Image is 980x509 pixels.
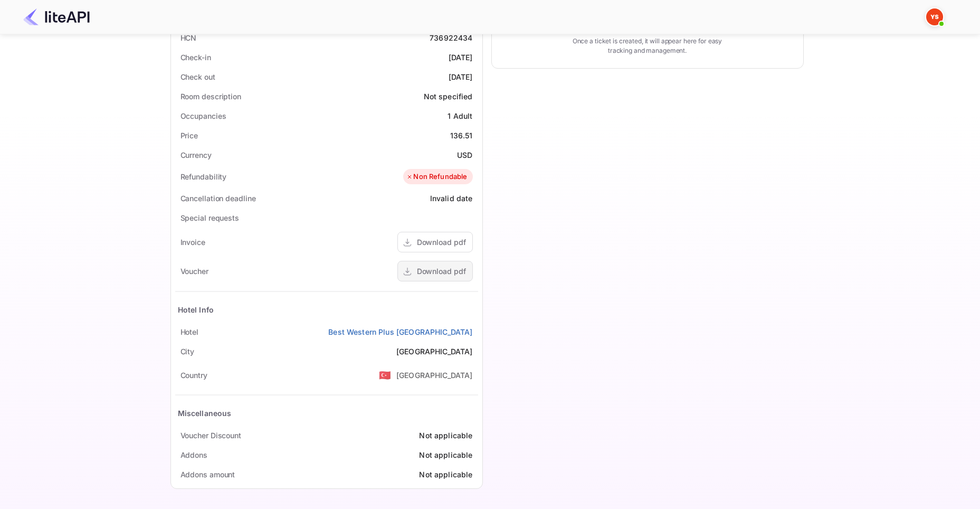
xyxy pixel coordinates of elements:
[180,212,239,223] div: Special requests
[180,149,212,161] div: Currency
[180,449,207,460] div: Addons
[180,370,207,381] div: Country
[180,326,199,337] div: Hotel
[419,449,472,460] div: Not applicable
[430,193,473,204] div: Invalid date
[178,408,232,419] div: Miscellaneous
[448,110,472,121] div: 1 Adult
[406,172,467,182] div: Non Refundable
[430,32,472,43] div: 736922434
[419,430,472,441] div: Not applicable
[379,365,391,384] span: United States
[180,469,235,480] div: Addons amount
[417,237,466,248] div: Download pdf
[419,469,472,480] div: Not applicable
[180,130,198,141] div: Price
[180,237,205,248] div: Invoice
[180,91,241,102] div: Room description
[396,370,473,381] div: [GEOGRAPHIC_DATA]
[564,36,731,55] p: Once a ticket is created, it will appear here for easy tracking and management.
[180,32,197,43] div: HCN
[180,71,215,82] div: Check out
[178,304,214,315] div: Hotel Info
[328,326,472,337] a: Best Western Plus [GEOGRAPHIC_DATA]
[424,91,473,102] div: Not specified
[450,130,473,141] div: 136.51
[180,110,226,121] div: Occupancies
[396,346,473,357] div: [GEOGRAPHIC_DATA]
[449,71,473,82] div: [DATE]
[180,52,211,63] div: Check-in
[180,430,241,441] div: Voucher Discount
[180,193,256,204] div: Cancellation deadline
[180,346,195,357] div: City
[457,149,472,161] div: USD
[180,171,227,182] div: Refundability
[417,266,466,277] div: Download pdf
[180,266,208,277] div: Voucher
[449,52,473,63] div: [DATE]
[926,8,943,25] img: Yandex Support
[23,8,90,25] img: LiteAPI Logo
